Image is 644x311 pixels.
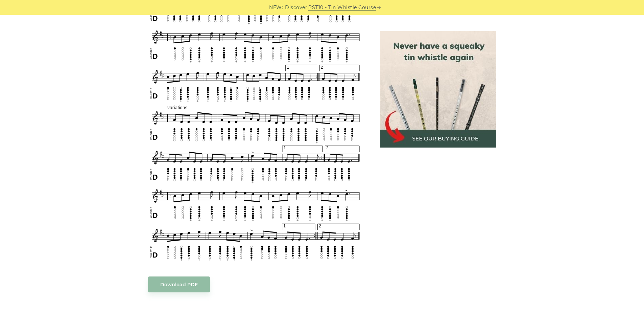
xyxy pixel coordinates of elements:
[380,31,496,148] img: tin whistle buying guide
[285,4,307,12] span: Discover
[308,4,376,12] a: PST10 - Tin Whistle Course
[148,276,210,292] a: Download PDF
[269,4,283,12] span: NEW:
